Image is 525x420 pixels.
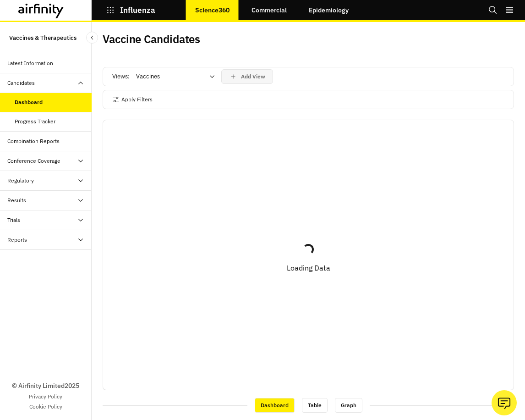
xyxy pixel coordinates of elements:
p: Loading Data [287,262,330,273]
p: © Airfinity Limited 2025 [12,381,79,391]
p: Vaccines & Therapeutics [9,29,77,46]
div: Views: [112,69,273,84]
div: Regulatory [7,177,34,185]
p: Science360 [195,6,230,14]
p: Add View [241,73,265,80]
button: Ask our analysts [492,390,517,415]
div: Reports [7,236,27,244]
p: Influenza [120,6,155,14]
div: Conference Coverage [7,157,60,165]
button: Search [488,2,498,18]
button: Influenza [106,2,155,18]
div: Trials [7,216,20,224]
button: save changes [221,69,273,84]
button: Close Sidebar [86,32,98,44]
div: Dashboard [15,98,43,106]
div: Results [7,196,26,204]
button: Apply Filters [112,92,153,107]
div: Dashboard [255,398,295,413]
div: Progress Tracker [15,117,55,126]
div: Table [302,398,328,413]
h2: Vaccine Candidates [103,33,200,46]
div: Combination Reports [7,137,60,145]
div: Candidates [7,79,35,87]
div: Latest Information [7,59,53,67]
a: Cookie Policy [29,403,62,411]
a: Privacy Policy [29,392,62,401]
div: Graph [335,398,362,413]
